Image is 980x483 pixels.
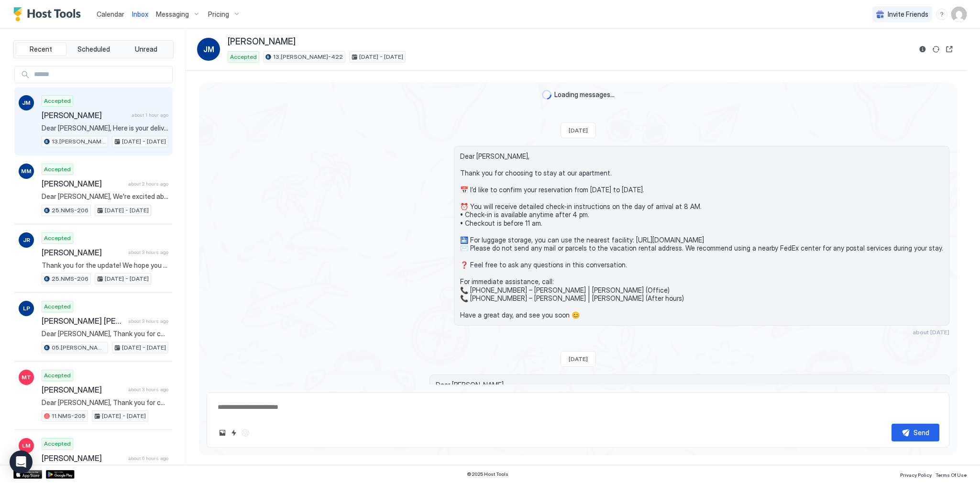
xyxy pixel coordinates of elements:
span: about 6 hours ago [128,455,168,461]
span: [DATE] - [DATE] [122,343,166,352]
a: Terms Of Use [936,469,967,479]
span: JM [22,99,31,107]
span: Accepted [44,234,71,242]
span: about 2 hours ago [128,181,168,187]
span: Dear [PERSON_NAME], Thank you for choosing to stay at our apartment. 📅 I’d like to confirm your r... [460,152,943,319]
span: [PERSON_NAME] [PERSON_NAME] [42,316,124,326]
span: [DATE] - [DATE] [102,412,146,420]
span: about 1 hour ago [132,112,168,118]
span: Thank you for the update! We hope you enjoyed your stay! If you have any feedback or if there's a... [42,261,168,270]
div: menu [936,9,947,20]
a: Inbox [132,9,148,19]
div: loading [542,90,551,99]
span: Accepted [44,97,71,105]
span: [PERSON_NAME] [42,385,124,395]
span: Scheduled [77,45,110,54]
span: [DATE] - [DATE] [105,206,149,215]
span: [PERSON_NAME] [42,453,124,463]
a: Host Tools Logo [13,7,85,22]
span: Loading messages... [554,90,615,99]
span: Accepted [44,371,71,380]
span: about [DATE] [913,329,949,336]
span: [DATE] - [DATE] [105,274,149,283]
span: 13.[PERSON_NAME]-422 [273,53,343,61]
span: [PERSON_NAME] [228,36,296,47]
span: 25.NMS-206 [52,206,88,215]
button: Quick reply [228,427,240,439]
span: Dear [PERSON_NAME], I wanted to confirm if everything is in order for your arrival on [DATE]. Kin... [436,381,943,448]
button: Open reservation [944,44,955,55]
span: [PERSON_NAME] [42,110,128,120]
span: Accepted [230,53,257,61]
span: about 3 hours ago [128,386,168,393]
span: Calendar [97,10,124,18]
div: tab-group [13,40,174,58]
a: Google Play Store [46,470,75,479]
span: Dear [PERSON_NAME], Thank you for choosing to stay at our apartment. We hope you’ve enjoyed every... [42,398,168,407]
span: about 3 hours ago [128,249,168,255]
span: Dear [PERSON_NAME], Thank you for choosing to stay at our apartment. We hope you’ve enjoyed every... [42,329,168,338]
input: Input Field [30,66,172,83]
span: Messaging [156,10,189,19]
button: Sync reservation [930,44,942,55]
button: Scheduled [68,43,119,56]
span: Inbox [132,10,148,18]
span: [PERSON_NAME] [42,248,124,257]
span: Accepted [44,439,71,448]
span: 11.NMS-205 [52,412,86,420]
span: LM [22,441,31,450]
a: App Store [13,470,42,479]
span: Invite Friends [888,10,928,19]
span: [DATE] - [DATE] [122,137,166,146]
span: [PERSON_NAME] [42,179,124,188]
button: Reservation information [917,44,928,55]
span: Pricing [208,10,229,19]
span: Dear [PERSON_NAME], Here is your delivery code: 603054 Please note this is a one-time pass to ent... [42,124,168,132]
span: 05.[PERSON_NAME]-617 [52,343,106,352]
span: JR [23,236,30,244]
span: [DATE] - [DATE] [359,53,403,61]
button: Recent [16,43,66,56]
span: Dear [PERSON_NAME], We're excited about your arrival [DATE]! Once you've checked in and settled, ... [42,192,168,201]
div: Send [914,428,929,438]
a: Privacy Policy [900,469,932,479]
button: Send [892,424,939,441]
span: [DATE] [569,127,588,134]
button: Upload image [217,427,228,439]
span: about 3 hours ago [128,318,168,324]
span: Recent [30,45,52,54]
span: Unread [135,45,157,54]
span: MM [21,167,32,176]
div: Open Intercom Messenger [10,450,33,473]
span: LP [23,304,30,313]
span: Privacy Policy [900,472,932,478]
a: Calendar [97,9,124,19]
span: © 2025 Host Tools [467,471,508,477]
div: User profile [951,7,967,22]
span: MT [22,373,31,382]
span: 13.[PERSON_NAME]-422 [52,137,106,146]
span: Accepted [44,165,71,174]
span: Accepted [44,302,71,311]
span: Terms Of Use [936,472,967,478]
span: 25.NMS-206 [52,274,88,283]
span: JM [203,44,214,55]
span: [DATE] [569,355,588,362]
button: Unread [121,43,171,56]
